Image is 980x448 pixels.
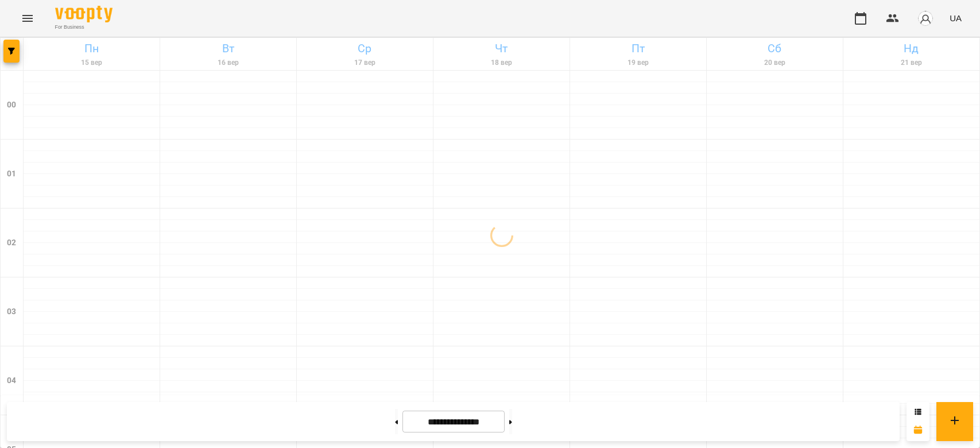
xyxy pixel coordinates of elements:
[55,24,113,31] span: For Business
[299,57,431,68] h6: 17 вер
[25,40,158,57] h6: Пн
[945,7,966,29] button: UA
[708,40,841,57] h6: Сб
[572,40,704,57] h6: Пт
[55,6,113,22] img: Voopty Logo
[7,306,16,318] h6: 03
[917,10,933,26] img: avatar_s.png
[7,237,16,249] h6: 02
[435,57,568,68] h6: 18 вер
[7,168,16,180] h6: 01
[299,40,431,57] h6: Ср
[708,57,841,68] h6: 20 вер
[572,57,704,68] h6: 19 вер
[7,99,16,111] h6: 00
[7,374,16,387] h6: 04
[162,57,295,68] h6: 16 вер
[25,57,158,68] h6: 15 вер
[162,40,295,57] h6: Вт
[435,40,568,57] h6: Чт
[950,12,962,24] span: UA
[14,5,41,32] button: Menu
[845,57,978,68] h6: 21 вер
[845,40,978,57] h6: Нд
